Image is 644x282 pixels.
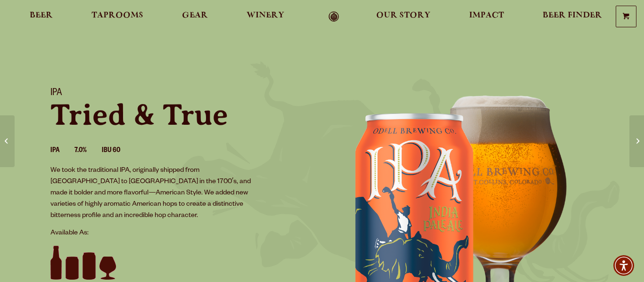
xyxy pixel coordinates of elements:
[176,11,214,22] a: Gear
[30,12,53,19] span: Beer
[91,12,143,19] span: Taprooms
[50,145,74,157] li: IPA
[543,12,602,19] span: Beer Finder
[182,12,208,19] span: Gear
[85,11,149,22] a: Taprooms
[102,145,135,157] li: IBU 60
[537,11,608,22] a: Beer Finder
[50,100,311,130] p: Tried & True
[24,11,59,22] a: Beer
[613,255,634,276] div: Accessibility Menu
[50,88,311,100] h1: IPA
[370,11,437,22] a: Our Story
[469,12,504,19] span: Impact
[316,11,351,22] a: Odell Home
[240,11,290,22] a: Winery
[74,145,102,157] li: 7.0%
[376,12,430,19] span: Our Story
[50,228,311,239] p: Available As:
[463,11,510,22] a: Impact
[247,12,284,19] span: Winery
[50,165,259,222] p: We took the traditional IPA, originally shipped from [GEOGRAPHIC_DATA] to [GEOGRAPHIC_DATA] in th...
